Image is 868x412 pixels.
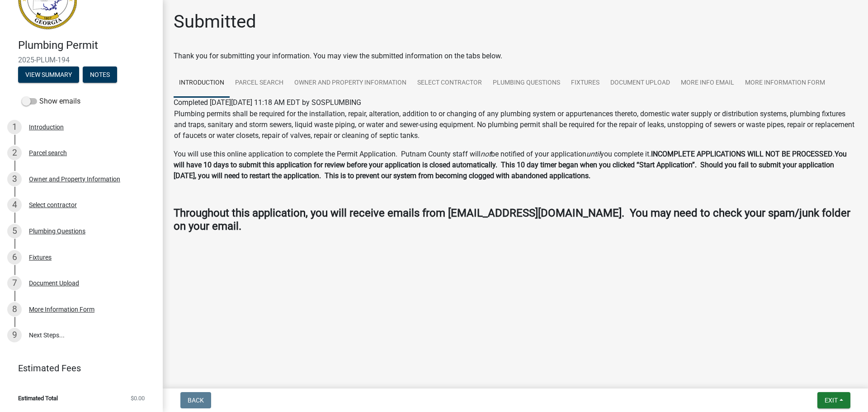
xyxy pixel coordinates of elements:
i: until [586,150,600,158]
button: Back [180,392,211,408]
a: More Info Email [675,69,740,98]
h4: Plumbing Permit [18,39,156,52]
span: Estimated Total [18,395,58,401]
div: Document Upload [29,280,79,286]
a: Estimated Fees [7,359,148,377]
a: Document Upload [605,69,675,98]
a: More Information Form [740,69,830,98]
div: 5 [7,224,22,238]
wm-modal-confirm: Notes [83,71,117,79]
strong: Throughout this application, you will receive emails from [EMAIL_ADDRESS][DOMAIN_NAME]. You may n... [174,207,850,232]
button: Exit [817,392,850,408]
div: Introduction [29,124,64,130]
p: You will use this online application to complete the Permit Application. Putnam County staff will... [174,149,857,181]
a: Owner and Property Information [289,69,412,98]
a: Select contractor [412,69,487,98]
div: 8 [7,302,22,317]
div: Owner and Property Information [29,176,120,182]
wm-modal-confirm: Summary [18,71,79,79]
span: Completed [DATE][DATE] 11:18 AM EDT by SOSPLUMBING [174,98,361,107]
div: 3 [7,172,22,186]
button: Notes [83,66,117,83]
div: 9 [7,328,22,342]
i: not [481,150,491,158]
a: Fixtures [566,69,605,98]
button: View Summary [18,66,79,83]
div: 6 [7,250,22,265]
div: Fixtures [29,254,52,260]
div: Thank you for submitting your information. You may view the submitted information on the tabs below. [174,51,857,62]
h1: Submitted [174,11,256,33]
span: Exit [825,397,838,404]
div: 1 [7,120,22,134]
strong: You will have 10 days to submit this application for review before your application is closed aut... [174,150,847,180]
a: Introduction [174,69,230,98]
div: 7 [7,276,22,290]
td: Plumbing permits shall be required for the installation, repair, alteration, addition to or chang... [174,108,857,142]
span: 2025-PLUM-194 [18,56,145,64]
div: Plumbing Questions [29,228,85,234]
div: More Information Form [29,306,94,313]
div: Parcel search [29,150,67,156]
strong: INCOMPLETE APPLICATIONS WILL NOT BE PROCESSED [651,150,833,158]
label: Show emails [22,96,80,107]
a: Parcel search [230,69,289,98]
div: Select contractor [29,202,77,208]
div: 4 [7,198,22,212]
span: Back [188,397,204,404]
div: 2 [7,146,22,160]
span: $0.00 [131,395,145,401]
a: Plumbing Questions [487,69,566,98]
